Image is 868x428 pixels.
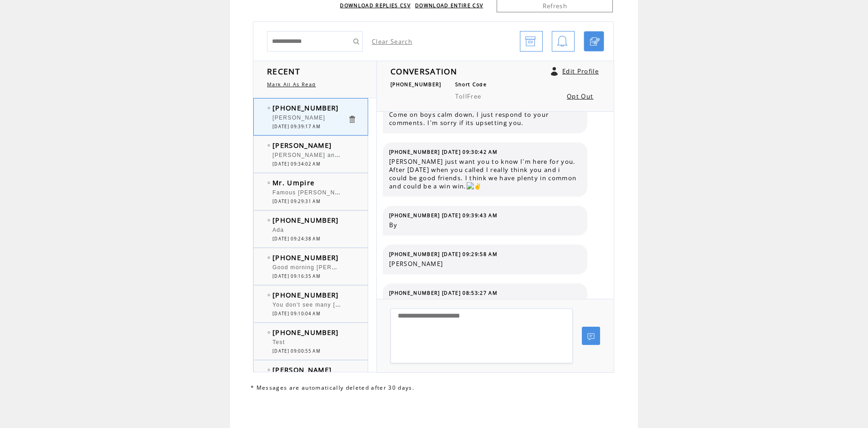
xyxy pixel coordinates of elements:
img: bulletEmpty.png [267,144,270,146]
span: [PHONE_NUMBER] [272,290,339,299]
span: Mr. Umpire [272,178,314,187]
img: ✌ [467,182,482,190]
a: Click to edit user profile [551,67,558,76]
span: [PERSON_NAME] just want you to know I'm here for you. After [DATE] when you called I really think... [389,157,580,190]
img: bell.png [557,31,568,52]
a: DOWNLOAD ENTIRE CSV [415,2,483,9]
span: Test [272,339,285,345]
a: Opt Out [567,92,593,100]
span: Famous [PERSON_NAME] is [PERSON_NAME] of the [DEMOGRAPHIC_DATA]. [272,187,509,196]
span: RECENT [267,66,300,77]
span: Come on boys calm down, I just respond to your comments. I'm sorry if its upsetting you. [389,110,580,127]
a: Clear Search [372,37,412,46]
a: Edit Profile [562,67,599,75]
span: [PHONE_NUMBER] [DATE] 09:30:42 AM [389,149,498,155]
span: [PHONE_NUMBER] [DATE] 09:39:43 AM [389,212,498,219]
span: [PHONE_NUMBER] [272,215,339,224]
img: bulletEmpty.png [267,219,270,221]
img: bulletEmpty.png [267,182,270,184]
span: [PHONE_NUMBER] [272,103,339,112]
span: Short Code [455,81,487,88]
span: [DATE] 09:24:38 AM [272,236,320,242]
span: [DATE] 09:39:17 AM [272,124,320,130]
span: [DATE] 09:16:35 AM [272,273,320,279]
a: Mark All As Read [267,81,316,88]
a: Click to delete these messgaes [348,115,356,124]
span: [DATE] 09:34:02 AM [272,161,320,167]
span: You don't see many [PERSON_NAME] anymore [272,299,414,308]
img: bulletEmpty.png [267,294,270,296]
span: [PERSON_NAME] [272,365,332,374]
img: bulletEmpty.png [267,107,270,109]
span: [DATE] 09:29:31 AM [272,198,320,204]
img: bulletEmpty.png [267,331,270,334]
span: [PERSON_NAME] and [PERSON_NAME] are ickier [272,150,424,159]
span: By [389,221,580,229]
span: [PERSON_NAME] [389,260,580,268]
img: bulletEmpty.png [267,256,270,259]
span: Ada [272,227,284,233]
img: bulletEmpty.png [267,369,270,371]
img: archive.png [525,31,536,52]
span: CONVERSATION [390,66,457,77]
span: * Messages are automatically deleted after 30 days. [251,384,414,391]
span: [PERSON_NAME] [272,115,325,121]
span: [PHONE_NUMBER] [390,81,442,88]
span: [PERSON_NAME] [272,141,332,150]
span: [PHONE_NUMBER] [DATE] 08:53:27 AM [389,290,498,296]
a: DOWNLOAD REPLIES CSV [340,2,411,9]
a: Click to start a chat with mobile number by SMS [584,31,604,52]
span: Good morning [PERSON_NAME] and [PERSON_NAME]. Dolf is laughing all the way to the Bank. [PERSON_N... [272,262,619,271]
span: [PHONE_NUMBER] [272,328,339,337]
span: [PHONE_NUMBER] [272,253,339,262]
span: [PHONE_NUMBER] [DATE] 09:29:58 AM [389,251,498,257]
span: TollFree [455,92,482,100]
span: [DATE] 09:10:04 AM [272,311,320,317]
span: [DATE] 09:00:55 AM [272,348,320,354]
input: Submit [349,31,363,52]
